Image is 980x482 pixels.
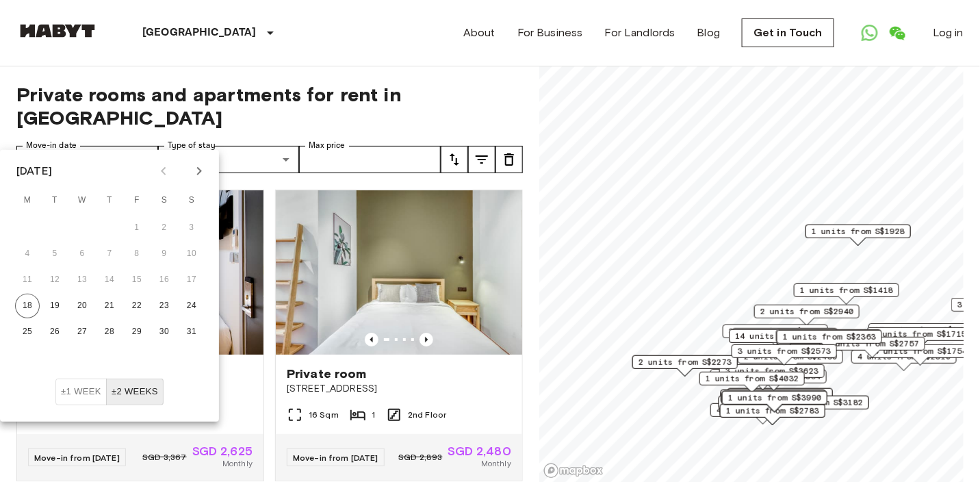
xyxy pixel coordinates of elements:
div: Map marker [720,404,825,425]
button: 23 [152,294,177,318]
button: 25 [15,320,40,344]
div: Map marker [777,330,882,351]
span: [STREET_ADDRESS] [287,382,511,396]
button: Previous image [365,333,378,346]
span: 2nd Floor [408,409,446,421]
a: Log in [933,25,964,41]
a: Blog [697,25,721,41]
div: Map marker [727,388,833,409]
label: Move-in date [26,140,77,151]
div: Map marker [794,283,899,305]
span: 4 units from S$1680 [717,404,810,416]
button: 21 [97,294,122,318]
button: 24 [179,294,204,318]
span: 3 units from S$2573 [738,345,831,357]
span: 1 units from S$4032 [706,372,799,385]
span: 16 Sqm [309,409,339,421]
span: 1 units from S$1715 [873,328,966,340]
a: Open WeChat [884,19,911,47]
span: Monday [15,187,40,214]
button: tune [495,146,523,173]
button: ±1 week [55,379,107,405]
span: 2 units from S$2940 [760,305,853,318]
span: SGD 2,625 [192,445,253,457]
div: Map marker [867,327,972,348]
div: [DATE] [16,163,52,179]
span: 3 units from S$1764 [729,325,822,338]
span: 1 units from S$1418 [800,284,893,296]
span: Thursday [97,187,122,214]
div: Map marker [805,225,911,246]
div: Map marker [851,350,957,371]
span: Tuesday [42,187,67,214]
div: Map marker [868,323,979,344]
div: Map marker [699,372,805,393]
button: Next month [188,160,211,183]
p: [GEOGRAPHIC_DATA] [142,25,257,41]
button: 19 [42,294,67,318]
span: 1 units from S$2363 [783,331,876,343]
div: Map marker [732,344,837,366]
span: 1 units from S$3182 [770,396,863,409]
button: Previous image [420,333,433,346]
div: Map marker [729,329,839,351]
button: 26 [42,320,67,344]
button: 27 [70,320,94,344]
span: Monthly [481,457,511,470]
span: 1 units from S$1928 [812,225,905,238]
span: SGD 2,893 [398,451,442,464]
div: Map marker [722,391,827,412]
a: Marketing picture of unit SG-01-021-008-01Previous imagePrevious imagePrivate room[STREET_ADDRESS... [275,190,523,481]
div: Map marker [719,396,824,417]
span: 1 units from S$3990 [728,392,821,404]
span: Saturday [152,187,177,214]
span: Friday [125,187,149,214]
span: 3 units from S$3024 [738,329,831,341]
button: 22 [125,294,149,318]
div: Map marker [721,370,827,391]
button: ±2 weeks [106,379,164,405]
div: Map marker [723,325,828,346]
span: Private room [287,366,367,382]
a: Open WhatsApp [856,19,884,47]
span: Monthly [222,457,253,470]
span: 3 units from S$3623 [725,365,818,377]
div: Move In Flexibility [55,379,164,405]
span: Wednesday [70,187,94,214]
span: Move-in from [DATE] [34,453,120,463]
a: Mapbox logo [543,463,604,479]
span: 1 [372,409,375,421]
button: 18 [15,294,40,318]
button: tune [441,146,468,173]
span: Sunday [179,187,204,214]
a: Get in Touch [742,18,834,47]
img: Habyt [16,24,99,38]
button: 30 [152,320,177,344]
div: Map marker [632,355,738,377]
div: Map marker [710,403,816,424]
div: Map marker [732,328,838,349]
span: SGD 3,367 [142,451,186,464]
button: tune [468,146,495,173]
span: 2 units from S$2757 [826,338,919,350]
label: Max price [309,140,346,151]
div: Map marker [719,364,825,385]
div: Map marker [721,390,826,411]
span: Private rooms and apartments for rent in [GEOGRAPHIC_DATA] [16,83,523,129]
a: For Business [517,25,583,41]
div: Map marker [738,350,843,371]
span: 2 units from S$2273 [639,356,732,368]
div: Map marker [764,396,869,417]
button: 20 [70,294,94,318]
label: Type of stay [168,140,216,151]
a: For Landlords [605,25,675,41]
div: Map marker [776,329,881,351]
button: 28 [97,320,122,344]
span: SGD 2,480 [448,445,511,457]
img: Marketing picture of unit SG-01-021-008-01 [276,190,522,355]
span: Move-in from [DATE] [293,453,378,463]
span: 17 units from S$1480 [875,324,972,336]
button: 29 [125,320,149,344]
a: About [463,25,495,41]
span: 14 units from S$2348 [735,330,833,342]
